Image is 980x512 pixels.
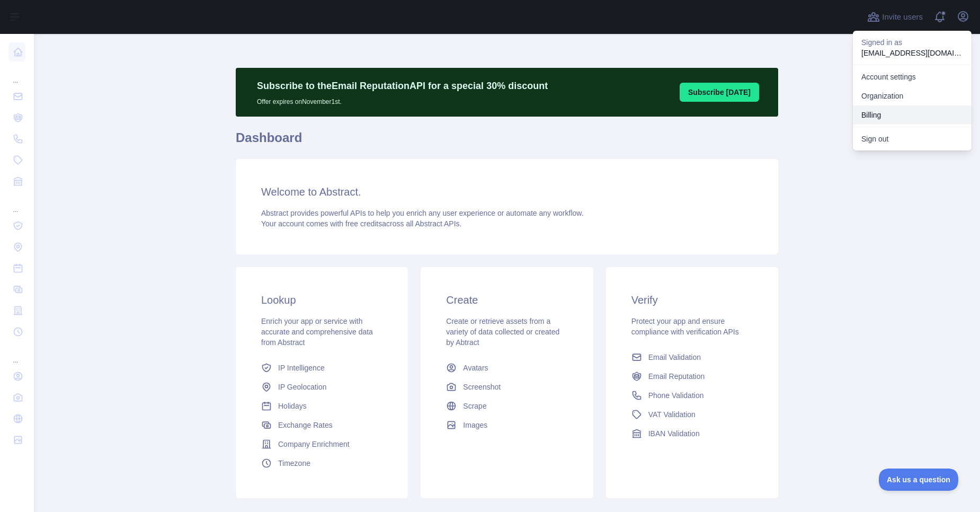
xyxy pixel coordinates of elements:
span: Holidays [278,401,307,411]
span: Invite users [882,11,923,23]
h3: Lookup [261,293,382,307]
span: Phone Validation [648,390,704,401]
button: Invite users [865,8,925,25]
a: VAT Validation [627,405,757,424]
div: ... [8,193,25,214]
a: IP Geolocation [257,377,387,396]
p: Signed in as [861,37,963,48]
div: ... [8,343,25,365]
a: Exchange Rates [257,416,387,435]
span: VAT Validation [648,409,696,420]
span: Scrape [463,401,486,411]
span: Email Validation [648,352,701,363]
span: Abstract provides powerful APIs to help you enrich any user experience or automate any workflow. [261,209,584,217]
span: Email Reputation [648,371,705,382]
span: Company Enrichment [278,439,350,449]
a: IP Intelligence [257,358,387,377]
span: Protect your app and ensure compliance with verification APIs [631,317,739,336]
p: Offer expires on November 1st. [257,93,548,106]
span: Your account comes with across all Abstract APIs. [261,219,461,228]
span: IP Geolocation [278,382,327,392]
a: Company Enrichment [257,435,387,454]
span: IBAN Validation [648,428,700,439]
p: [EMAIL_ADDRESS][DOMAIN_NAME] [861,48,963,58]
a: IBAN Validation [627,424,757,443]
a: Scrape [442,396,572,416]
a: Images [442,416,572,435]
a: Account settings [853,67,972,86]
span: Images [463,420,487,430]
a: Email Reputation [627,367,757,386]
a: Organization [853,86,972,105]
span: IP Intelligence [278,363,325,373]
a: Screenshot [442,377,572,396]
h1: Dashboard [236,129,778,155]
h3: Create [446,293,567,307]
span: free credits [345,219,382,228]
h3: Verify [631,293,753,307]
span: Exchange Rates [278,420,333,430]
iframe: Toggle Customer Support [879,469,959,491]
a: Holidays [257,396,387,416]
span: Enrich your app or service with accurate and comprehensive data from Abstract [261,317,373,347]
span: Create or retrieve assets from a variety of data collected or created by Abtract [446,317,559,347]
a: Timezone [257,454,387,473]
a: Avatars [442,358,572,377]
span: Screenshot [463,382,501,392]
a: Email Validation [627,348,757,367]
button: Subscribe [DATE] [680,83,759,102]
button: Billing [853,105,972,125]
p: Subscribe to the Email Reputation API for a special 30 % discount [257,78,548,93]
h3: Welcome to Abstract. [261,184,753,199]
span: Timezone [278,458,310,469]
button: Sign out [853,129,972,148]
span: Avatars [463,363,488,373]
a: Phone Validation [627,386,757,405]
div: ... [8,64,25,85]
